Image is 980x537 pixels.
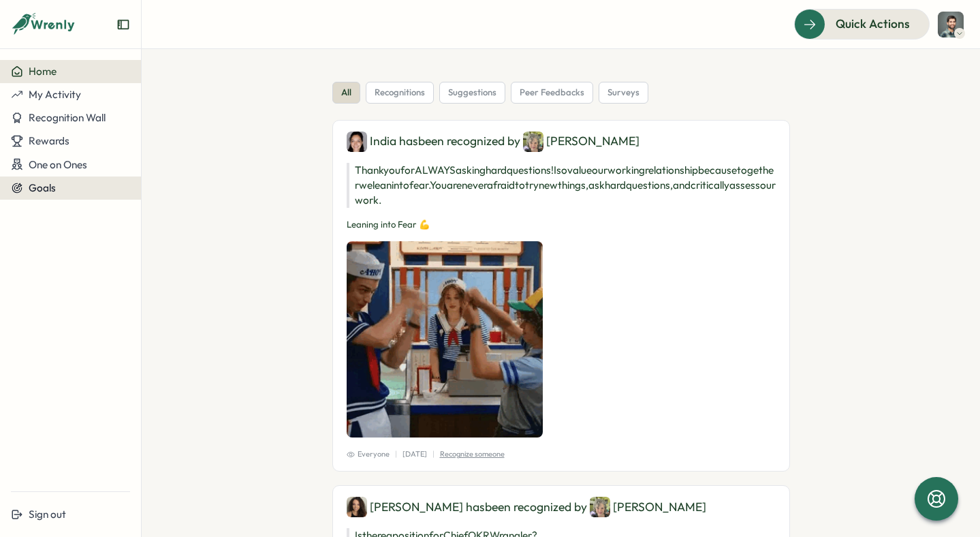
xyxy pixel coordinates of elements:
[440,448,505,460] p: Recognize someone
[29,134,69,147] span: Rewards
[395,448,397,460] p: |
[29,181,56,194] span: Goals
[523,132,543,152] img: Lisa Warner
[116,18,130,31] button: Expand sidebar
[347,132,367,152] img: India Bastien
[590,497,610,517] img: Lisa Warner
[347,132,776,152] div: India has been recognized by
[432,448,434,460] p: |
[520,87,584,99] span: peer feedbacks
[347,241,543,438] img: Recognition Image
[29,508,66,521] span: Sign out
[836,15,910,33] span: Quick Actions
[347,163,776,208] p: Thank you for ALWAYS asking hard questions! I so value our working relationship because together ...
[523,132,639,152] div: [PERSON_NAME]
[938,12,964,37] img: Nick Norena
[794,9,930,39] button: Quick Actions
[375,87,425,99] span: recognitions
[607,87,639,99] span: surveys
[347,448,390,460] span: Everyone
[347,497,776,517] div: [PERSON_NAME] has been recognized by
[29,88,81,101] span: My Activity
[448,87,496,99] span: suggestions
[29,111,106,124] span: Recognition Wall
[341,87,351,99] span: all
[29,65,57,78] span: Home
[29,158,87,171] span: One on Ones
[402,448,427,460] p: [DATE]
[347,497,367,517] img: Franchesca Rybar
[590,497,706,517] div: [PERSON_NAME]
[347,219,776,231] p: Leaning into Fear 💪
